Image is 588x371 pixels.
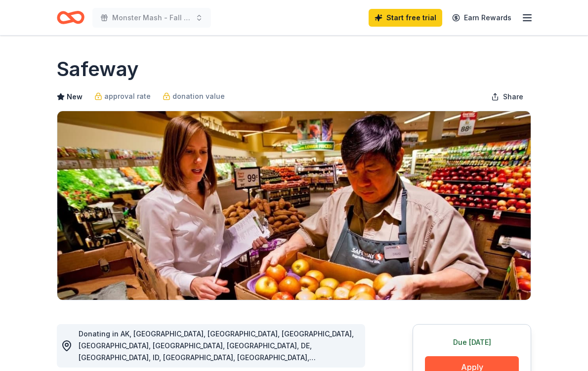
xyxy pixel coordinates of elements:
a: donation value [163,90,225,102]
div: Due [DATE] [425,336,519,348]
a: Earn Rewards [446,9,517,27]
img: Image for Safeway [57,111,531,300]
span: New [67,91,83,103]
a: Home [57,6,84,29]
a: approval rate [94,90,151,102]
span: Share [503,91,523,103]
span: approval rate [104,90,151,102]
h1: Safeway [57,55,139,83]
a: Start free trial [369,9,442,27]
span: donation value [172,90,225,102]
button: Share [483,87,531,107]
span: Monster Mash - Fall [DATE] Fundraiser [112,12,191,24]
button: Monster Mash - Fall [DATE] Fundraiser [92,8,211,28]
